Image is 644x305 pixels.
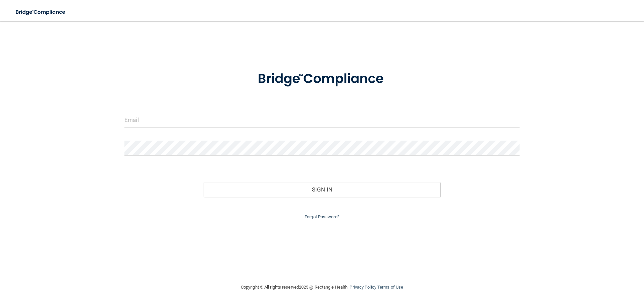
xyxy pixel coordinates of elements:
[244,62,400,96] img: bridge_compliance_login_screen.278c3ca4.svg
[350,285,376,290] a: Privacy Policy
[528,257,636,284] iframe: Drift Widget Chat Controller
[124,112,520,128] input: Email
[204,182,441,197] button: Sign In
[377,285,403,290] a: Terms of Use
[305,214,339,219] a: Forgot Password?
[200,277,444,298] div: Copyright © All rights reserved 2025 @ Rectangle Health | |
[10,5,72,19] img: bridge_compliance_login_screen.278c3ca4.svg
